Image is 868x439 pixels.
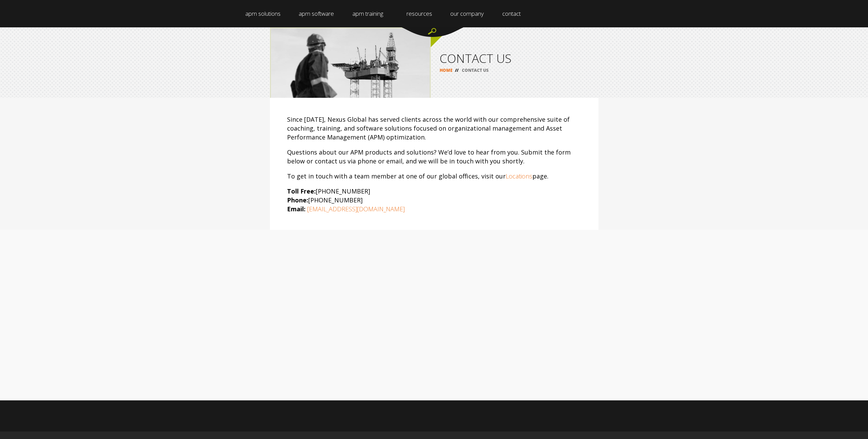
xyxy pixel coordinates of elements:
[287,187,316,195] strong: Toll Free:
[440,67,453,73] a: HOME
[453,67,461,73] span: //
[287,172,581,181] p: To get in touch with a team member at one of our global offices, visit our page.
[287,115,581,142] p: Since [DATE], Nexus Global has served clients across the world with our comprehensive suite of co...
[506,172,532,180] a: Locations
[287,187,581,213] p: [PHONE_NUMBER] [PHONE_NUMBER]
[287,148,581,165] p: Questions about our APM products and solutions? We’d love to hear from you. Submit the form below...
[287,196,308,204] strong: Phone:
[440,52,590,64] h1: CONTACT US
[307,205,405,213] a: [EMAIL_ADDRESS][DOMAIN_NAME]
[287,205,306,213] strong: Email:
